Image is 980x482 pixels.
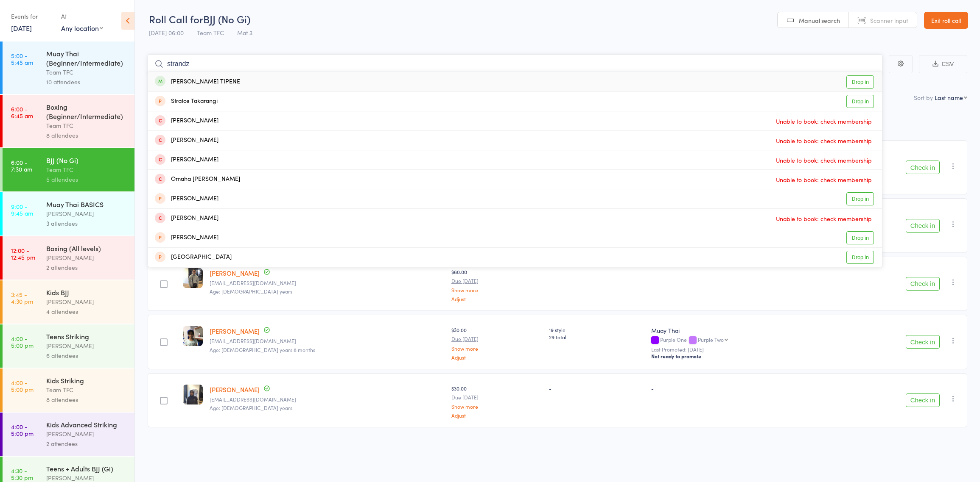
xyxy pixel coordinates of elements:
a: Drop in [846,75,874,89]
time: 4:00 - 5:00 pm [11,335,34,349]
a: Drop in [846,231,874,244]
div: $30.00 [451,326,542,360]
div: - [549,385,644,392]
div: [PERSON_NAME] [46,253,127,263]
button: Check in [906,161,940,174]
span: Unable to book: check membership [774,173,874,186]
div: Stratos Takarangi [155,97,218,106]
div: Purple One [651,337,824,344]
div: [PERSON_NAME] [155,116,218,126]
a: [PERSON_NAME] [210,327,260,335]
div: Team TFC [46,165,127,175]
a: 4:00 -5:00 pmKids Advanced Striking[PERSON_NAME]2 attendees [3,413,134,456]
span: Unable to book: check membership [774,154,874,166]
div: 8 attendees [46,130,127,140]
div: Team TFC [46,121,127,130]
span: BJJ (No Gi) [203,12,250,26]
div: [PERSON_NAME] [155,233,218,243]
a: 9:00 -9:45 amMuay Thai BASICS[PERSON_NAME]3 attendees [3,192,134,235]
img: image1563430227.png [183,326,203,346]
time: 4:30 - 5:30 pm [11,467,33,481]
div: At [61,9,103,23]
time: 9:00 - 9:45 am [11,203,33,216]
small: Due [DATE] [451,394,542,400]
a: 4:00 -5:00 pmTeens Striking[PERSON_NAME]6 attendees [3,324,134,368]
span: Roll Call for [149,12,203,26]
a: 3:45 -4:30 pmKids BJJ[PERSON_NAME]4 attendees [3,280,134,324]
a: Drop in [846,95,874,108]
button: Check in [906,219,940,233]
span: Team TFC [197,28,224,37]
label: Sort by [914,93,933,102]
a: Drop in [846,251,874,264]
span: Manual search [799,16,840,25]
div: Events for [11,9,53,23]
div: [PERSON_NAME] [46,297,127,307]
div: 2 attendees [46,439,127,449]
time: 4:00 - 5:00 pm [11,379,34,393]
div: Kids BJJ [46,288,127,297]
div: Boxing (Beginner/Intermediate) [46,102,127,121]
a: Show more [451,404,542,409]
div: Any location [61,23,103,33]
div: Teens + Adults BJJ (Gi) [46,464,127,473]
a: Exit roll call [924,12,968,29]
span: Unable to book: check membership [774,212,874,225]
span: [DATE] 06:00 [149,28,184,37]
small: Due [DATE] [451,278,542,284]
span: 19 style [549,326,644,333]
div: Teens Striking [46,332,127,341]
div: [PERSON_NAME] [155,194,218,204]
div: Muay Thai BASICS [46,199,127,209]
a: Show more [451,346,542,351]
div: [GEOGRAPHIC_DATA] [155,252,232,262]
div: [PERSON_NAME] [46,429,127,439]
button: Check in [906,393,940,407]
div: Omaha [PERSON_NAME] [155,175,240,184]
div: 3 attendees [46,219,127,228]
img: image1730675373.png [183,268,203,288]
div: [PERSON_NAME] TIPENE [155,77,240,87]
a: Show more [451,287,542,293]
a: Drop in [846,192,874,205]
time: 5:00 - 5:45 am [11,52,33,66]
a: 6:00 -6:45 amBoxing (Beginner/Intermediate)Team TFC8 attendees [3,95,134,147]
div: Purple Two [698,337,724,342]
time: 6:00 - 6:45 am [11,105,33,119]
div: [PERSON_NAME] [155,136,218,145]
div: Muay Thai (Beginner/Intermediate) [46,49,127,67]
small: rahmatayesha@gmail.com [210,338,445,344]
img: image1757019732.png [183,385,203,404]
span: Unable to book: check membership [774,134,874,147]
button: Check in [906,277,940,291]
div: Kids Advanced Striking [46,420,127,429]
a: Adjust [451,296,542,302]
span: Age: [DEMOGRAPHIC_DATA] years 8 months [210,346,315,353]
small: Last Promoted: [DATE] [651,346,824,352]
div: [PERSON_NAME] [46,341,127,351]
div: [PERSON_NAME] [155,155,218,165]
input: Search by name [148,54,882,74]
small: Kerimdk60@gmail.com [210,280,445,286]
div: 6 attendees [46,351,127,360]
div: 10 attendees [46,77,127,87]
span: Scanner input [870,16,908,25]
a: Adjust [451,355,542,360]
a: [PERSON_NAME] [210,385,260,394]
small: amanatsarf@gmail.com [210,396,445,402]
div: - [651,268,824,275]
a: [PERSON_NAME] [210,269,260,277]
div: Kids Striking [46,376,127,385]
button: CSV [919,55,967,73]
div: Muay Thai [651,326,824,335]
a: Adjust [451,413,542,418]
div: Last name [935,93,963,102]
div: - [549,268,644,275]
small: Due [DATE] [451,336,542,342]
a: 4:00 -5:00 pmKids StrikingTeam TFC8 attendees [3,368,134,412]
div: Team TFC [46,67,127,77]
span: Age: [DEMOGRAPHIC_DATA] years [210,404,292,411]
span: Mat 3 [237,28,252,37]
div: [PERSON_NAME] [46,209,127,219]
a: 12:00 -12:45 pmBoxing (All levels)[PERSON_NAME]2 attendees [3,236,134,280]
